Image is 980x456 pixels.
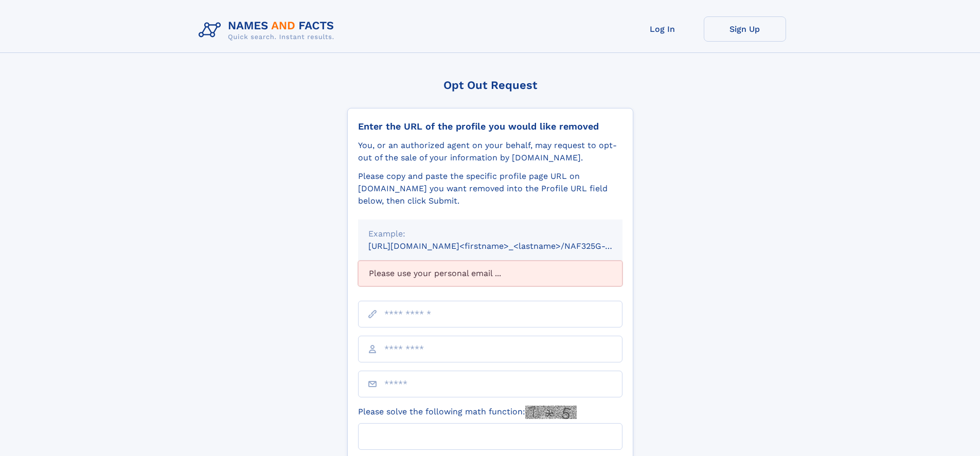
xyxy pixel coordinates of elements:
div: You, or an authorized agent on your behalf, may request to opt-out of the sale of your informatio... [358,139,622,164]
small: [URL][DOMAIN_NAME]<firstname>_<lastname>/NAF325G-xxxxxxxx [368,241,642,251]
div: Enter the URL of the profile you would like removed [358,121,622,132]
div: Please copy and paste the specific profile page URL on [DOMAIN_NAME] you want removed into the Pr... [358,170,622,207]
div: Opt Out Request [347,79,633,92]
div: Example: [368,228,612,240]
a: Sign Up [704,16,786,42]
div: Please use your personal email ... [358,261,622,286]
a: Log In [621,16,704,42]
img: Logo Names and Facts [194,16,343,44]
label: Please solve the following math function: [358,406,577,419]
